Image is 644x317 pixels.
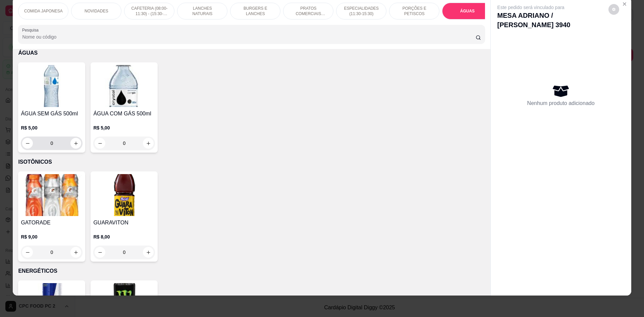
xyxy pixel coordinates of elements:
button: increase-product-quantity [143,247,154,258]
p: ISOTÔNICOS [18,158,485,166]
input: Pesquisa [22,34,475,40]
img: product-image [21,65,83,107]
label: Pesquisa [22,27,41,33]
p: PRATOS COMERCIAIS (11:30-15:30) [289,6,328,16]
p: PORÇÕES E PETISCOS [395,6,434,16]
button: decrease-product-quantity [608,4,619,15]
p: ESPECIALIDADES (11:30-15:30) [342,6,381,16]
button: increase-product-quantity [143,138,154,149]
h4: GUARAVITON [93,219,155,227]
h4: GATORADE [21,219,83,227]
h4: ÁGUA COM GÁS 500ml [93,110,155,118]
p: R$ 5,00 [93,124,155,131]
p: CAFETERIA (08:00-11:30) - (15:30-18:00) [130,6,169,16]
p: BURGERS E LANCHES [236,6,275,16]
button: decrease-product-quantity [22,247,33,258]
p: R$ 5,00 [21,124,83,131]
img: product-image [21,174,83,216]
p: R$ 9,00 [21,233,83,240]
p: MESA ADRIANO / [PERSON_NAME] 3940 [497,11,606,30]
button: decrease-product-quantity [95,247,105,258]
p: Este pedido será vinculado para [497,4,606,11]
p: NOVIDADES [85,8,108,14]
p: ENERGÉTICOS [18,267,485,275]
h4: ÁGUA SEM GÁS 500ml [21,110,83,118]
button: decrease-product-quantity [95,138,105,149]
p: R$ 8,00 [93,233,155,240]
p: ÁGUAS [18,49,485,57]
p: COMIDA JAPONESA [24,8,63,14]
p: Nenhum produto adicionado [527,99,595,107]
button: increase-product-quantity [70,138,81,149]
img: product-image [93,65,155,107]
button: increase-product-quantity [70,247,81,258]
button: decrease-product-quantity [22,138,33,149]
p: LANCHES NATURAIS [183,6,222,16]
img: product-image [93,174,155,216]
p: ÁGUAS [460,8,475,14]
